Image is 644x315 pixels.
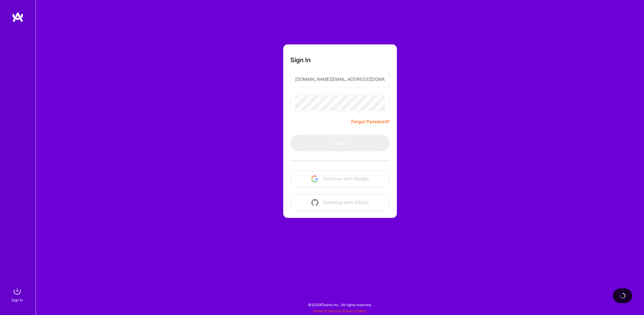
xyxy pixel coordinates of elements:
[290,171,390,187] button: Continue with Google
[313,309,367,313] span: |
[351,118,390,125] a: Forgot Password?
[311,199,318,206] img: icon
[12,12,24,22] img: logo
[290,135,390,151] button: Sign In
[311,175,318,182] img: icon
[295,72,385,87] input: Email...
[290,194,390,211] button: Continue with Github
[12,285,23,303] a: sign inSign In
[290,56,311,64] h3: Sign In
[343,309,367,313] a: Privacy Policy
[12,297,23,303] div: Sign In
[619,292,627,300] img: loading
[313,309,341,313] a: Terms of Service
[11,285,23,297] img: sign in
[36,297,644,312] div: © 2025 ATeams Inc., All rights reserved.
